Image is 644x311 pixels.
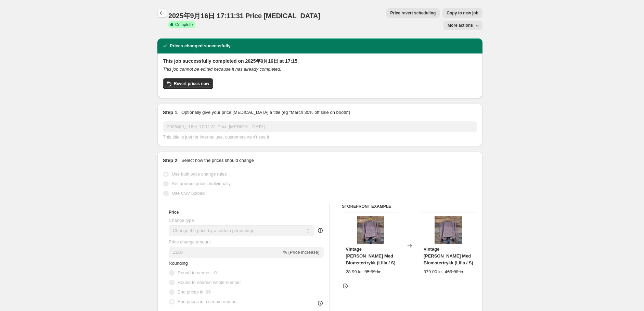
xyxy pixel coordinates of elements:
[181,157,254,164] p: Select how the prices should change
[443,21,482,30] button: More actions
[163,157,179,164] h2: Step 2.
[178,299,238,304] span: End prices in a certain number
[386,8,440,18] button: Price revert scheduling
[169,239,211,244] span: Price change amount
[448,23,473,28] span: More actions
[169,210,179,215] h3: Price
[163,58,477,64] h2: This job successfully completed on 2025年9月16日 at 17:15.
[163,67,281,72] i: This job cannot be edited because it has already completed.
[163,78,213,89] button: Revert prices now
[178,289,211,295] span: End prices in .99
[172,191,205,196] span: Use CSV upload
[435,216,462,244] img: DM_20250908183631_002_80x.jpg
[163,134,269,140] span: This title is just for internal use, customers won't see it
[317,227,324,234] div: help
[346,247,395,265] span: Vintage [PERSON_NAME] Med Blomstertrykk (Lilla / S)
[172,171,227,177] span: Use bulk price change rules
[175,22,193,27] span: Complete
[163,121,477,132] input: 30% off holiday sale
[445,268,463,275] strike: 469.00 kr
[357,216,384,244] img: DM_20250908183631_002_80x.jpg
[181,109,350,116] p: Optionally give your price [MEDICAL_DATA] a title (eg "March 30% off sale on boots")
[424,268,442,275] div: 379.00 kr
[178,280,241,285] span: Round to nearest whole number
[447,10,478,16] span: Copy to new job
[178,270,219,275] span: Round to nearest .01
[342,204,477,209] h6: STOREFRONT EXAMPLE
[168,12,320,20] span: 2025年9月16日 17:11:31 Price [MEDICAL_DATA]
[442,8,482,18] button: Copy to new job
[390,10,436,16] span: Price revert scheduling
[170,43,231,49] h2: Prices changed successfully
[169,247,282,258] input: -15
[169,218,194,223] span: Change type
[163,109,179,116] h2: Step 1.
[169,261,188,266] span: Rounding
[157,8,167,18] button: Price change jobs
[424,247,473,265] span: Vintage [PERSON_NAME] Med Blomstertrykk (Lilla / S)
[346,268,362,275] div: 28.99 kr
[364,268,381,275] strike: 35.99 kr
[283,250,319,255] span: % (Price increase)
[172,181,231,186] span: Set product prices individually
[174,81,209,86] span: Revert prices now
